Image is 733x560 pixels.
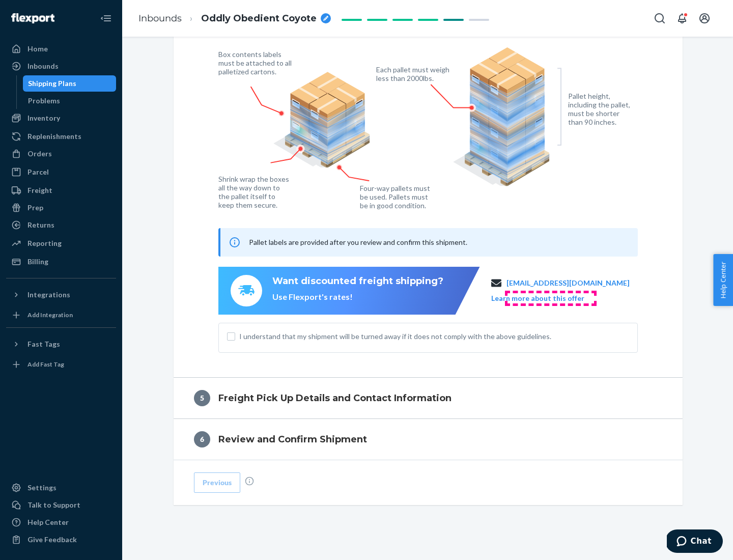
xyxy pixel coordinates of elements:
div: Settings [27,483,57,493]
button: 5Freight Pick Up Details and Contact Information [174,378,683,418]
div: Give Feedback [27,535,77,545]
a: Inventory [6,110,116,126]
button: Previous [194,472,240,493]
a: Replenishments [6,128,116,145]
figcaption: Shrink wrap the boxes all the way down to the pallet itself to keep them secure. [218,175,291,209]
span: Oddly Obedient Coyote [201,12,317,25]
iframe: Opens a widget where you can chat to one of our agents [667,529,723,555]
span: I understand that my shipment will be turned away if it does not comply with the above guidelines. [239,331,629,342]
figcaption: Pallet height, including the pallet, must be shorter than 90 inches. [568,92,635,126]
div: 6 [194,431,210,447]
a: Shipping Plans [23,75,117,92]
div: 5 [194,390,210,406]
a: Inbounds [138,13,182,24]
div: Home [27,44,48,54]
div: Want discounted freight shipping? [272,275,443,288]
a: Home [6,41,116,57]
div: Use Flexport's rates! [272,291,443,303]
div: Problems [28,96,60,106]
h4: Review and Confirm Shipment [218,433,367,446]
a: Add Fast Tag [6,356,116,373]
ol: breadcrumbs [130,4,339,34]
div: Parcel [27,167,49,177]
button: Open Search Box [650,8,670,29]
button: Learn more about this offer [491,293,584,303]
button: Talk to Support [6,497,116,513]
button: Integrations [6,287,116,303]
a: Problems [23,93,117,109]
button: 6Review and Confirm Shipment [174,419,683,460]
h4: Freight Pick Up Details and Contact Information [218,391,452,405]
a: Returns [6,217,116,233]
div: Reporting [27,238,62,248]
a: Add Integration [6,307,116,323]
div: Integrations [27,290,70,300]
div: Fast Tags [27,339,60,349]
span: Pallet labels are provided after you review and confirm this shipment. [249,238,467,246]
figcaption: Four-way pallets must be used. Pallets must be in good condition. [360,184,431,210]
a: [EMAIL_ADDRESS][DOMAIN_NAME] [506,278,630,288]
div: Shipping Plans [28,78,76,89]
div: Help Center [27,517,69,527]
img: Flexport logo [11,13,54,23]
button: Fast Tags [6,336,116,352]
a: Orders [6,146,116,162]
button: Open account menu [694,8,715,29]
div: Talk to Support [27,500,80,510]
div: Returns [27,220,54,230]
a: Reporting [6,235,116,251]
a: Settings [6,480,116,496]
a: Parcel [6,164,116,180]
a: Prep [6,200,116,216]
div: Prep [27,203,43,213]
figcaption: Each pallet must weigh less than 2000lbs. [376,65,452,82]
a: Inbounds [6,58,116,74]
div: Freight [27,185,52,195]
div: Inbounds [27,61,59,71]
button: Open notifications [672,8,692,29]
button: Close Navigation [96,8,116,29]
div: Orders [27,149,52,159]
div: Billing [27,257,48,267]
figcaption: Box contents labels must be attached to all palletized cartons. [218,50,294,76]
div: Add Fast Tag [27,360,64,369]
input: I understand that my shipment will be turned away if it does not comply with the above guidelines. [227,332,235,341]
div: Replenishments [27,131,81,142]
a: Help Center [6,514,116,530]
a: Freight [6,182,116,199]
div: Add Integration [27,311,73,319]
a: Billing [6,254,116,270]
button: Give Feedback [6,531,116,548]
button: Help Center [713,254,733,306]
div: Inventory [27,113,60,123]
